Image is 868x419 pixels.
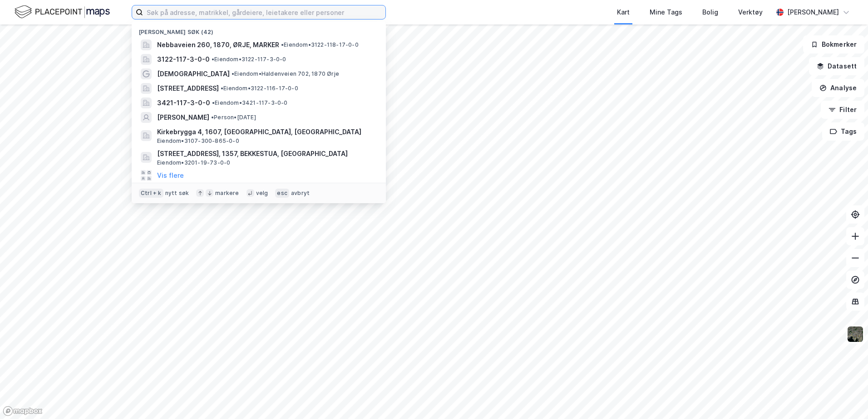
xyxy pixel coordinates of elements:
span: • [211,114,214,121]
a: Mapbox homepage [3,406,43,416]
span: Eiendom • 3421-117-3-0-0 [212,99,288,107]
span: • [221,85,223,92]
span: [DEMOGRAPHIC_DATA] [157,68,230,79]
span: • [212,99,215,106]
input: Søk på adresse, matrikkel, gårdeiere, leietakere eller personer [143,5,385,19]
div: Verktøy [738,7,763,18]
img: logo.f888ab2527a4732fd821a326f86c7f29.svg [15,4,110,20]
div: nytt søk [165,190,189,197]
button: Bokmerker [803,35,864,54]
div: markere [215,190,239,197]
span: • [212,56,214,63]
div: Bolig [702,7,718,18]
div: Ctrl + k [139,189,163,198]
div: [PERSON_NAME] [787,7,839,18]
div: Mine Tags [650,7,682,18]
span: Nebbaveien 260, 1870, ØRJE, MARKER [157,39,279,50]
div: esc [275,189,289,198]
span: Eiendom • 3122-116-17-0-0 [221,85,298,92]
span: • [281,41,284,48]
img: 9k= [847,326,864,343]
div: Kart [617,7,630,18]
div: avbryt [291,190,310,197]
button: Datasett [809,57,864,75]
span: [PERSON_NAME] [157,112,209,123]
span: 3122-117-3-0-0 [157,54,210,65]
span: • [232,70,234,77]
span: Eiendom • 3122-118-17-0-0 [281,41,359,49]
span: Eiendom • 3122-117-3-0-0 [212,56,286,63]
span: [STREET_ADDRESS], 1357, BEKKESTUA, [GEOGRAPHIC_DATA] [157,148,375,159]
span: 3421-117-3-0-0 [157,97,210,108]
span: Kirkebrygga 4, 1607, [GEOGRAPHIC_DATA], [GEOGRAPHIC_DATA] [157,127,375,137]
button: Tags [822,122,864,141]
div: Kontrollprogram for chat [823,375,868,419]
button: Analyse [812,79,864,97]
span: Eiendom • Haldenveien 702, 1870 Ørje [232,70,339,78]
div: [PERSON_NAME] søk (42) [132,21,386,38]
span: Eiendom • 3107-300-865-0-0 [157,137,239,145]
span: Eiendom • 3201-19-73-0-0 [157,159,230,166]
div: velg [256,190,268,197]
button: Filter [821,101,864,119]
span: Person • [DATE] [211,114,256,121]
iframe: Chat Widget [823,375,868,419]
button: Vis flere [157,170,184,181]
span: [STREET_ADDRESS] [157,83,219,94]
